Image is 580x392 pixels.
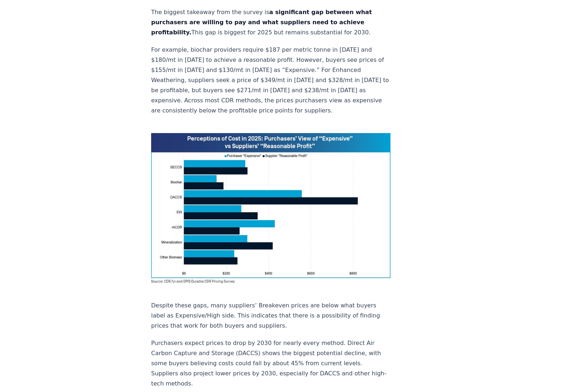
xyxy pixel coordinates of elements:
p: The biggest takeaway from the survey is This gap is biggest for 2025 but remains substantial for ... [151,7,391,38]
p: Purchasers expect prices to drop by 2030 for nearly every method. Direct Air Carbon Capture and S... [151,338,391,389]
strong: a significant gap between what purchasers are willing to pay and what suppliers need to achieve p... [151,9,372,36]
p: Despite these gaps, many suppliers’ Breakeven prices are below what buyers label as Expensive/Hig... [151,301,391,331]
p: For example, biochar providers require $187 per metric tonne in [DATE] and $180/mt in [DATE] to a... [151,45,391,116]
img: blog post image [151,133,391,283]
